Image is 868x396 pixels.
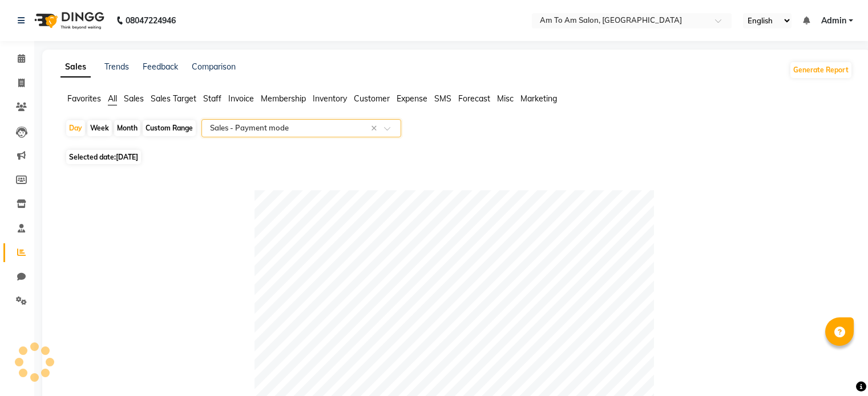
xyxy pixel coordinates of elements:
iframe: chat widget [820,350,857,385]
div: Day [66,120,85,136]
div: Week [87,120,112,136]
span: Staff [203,93,221,104]
div: Month [114,120,140,136]
b: 08047224946 [126,5,176,36]
img: logo [29,5,107,36]
span: All [108,93,117,104]
a: Comparison [192,62,236,72]
button: Generate Report [790,62,851,78]
a: Sales [60,57,91,77]
span: Sales [124,93,144,104]
span: Clear all [371,123,381,134]
span: Expense [397,93,427,104]
span: SMS [434,93,451,104]
span: Membership [261,93,306,104]
span: Marketing [520,93,557,104]
a: Feedback [143,62,178,72]
span: [DATE] [116,153,138,161]
span: Forecast [458,93,490,104]
span: Customer [354,93,390,104]
span: Selected date: [66,150,141,164]
a: Trends [104,62,129,72]
span: Inventory [313,93,347,104]
span: Admin [821,15,846,27]
span: Invoice [228,93,254,104]
span: Favorites [67,93,101,104]
span: Sales Target [151,93,196,104]
div: Custom Range [143,120,196,136]
span: Misc [497,93,514,104]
